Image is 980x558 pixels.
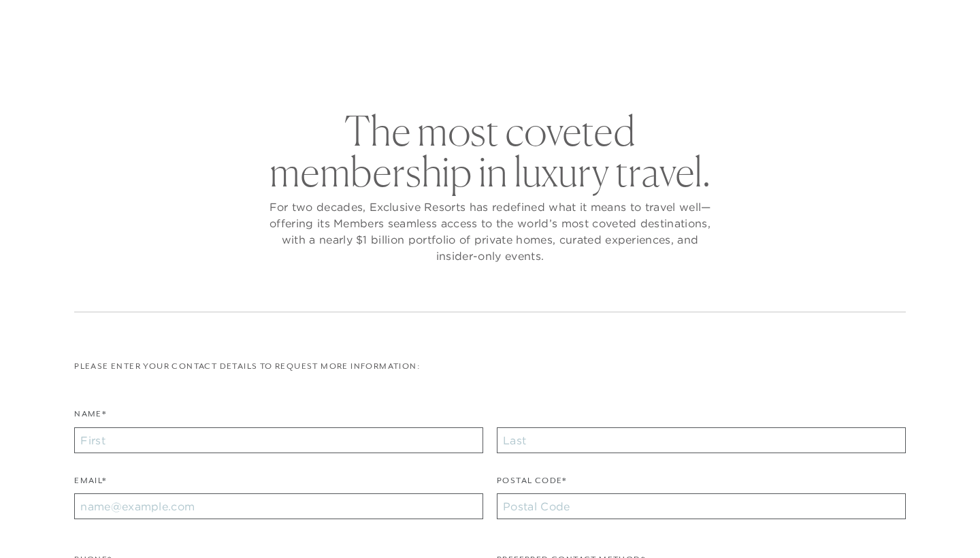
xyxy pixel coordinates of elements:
[74,427,483,453] input: First
[497,493,906,519] input: Postal Code
[333,44,438,83] a: The Collection
[497,427,906,453] input: Last
[74,360,905,373] p: Please enter your contact details to request more information:
[563,44,646,83] a: Community
[265,199,715,264] p: For two decades, Exclusive Resorts has redefined what it means to travel well—offering its Member...
[41,15,100,27] a: Get Started
[836,15,903,27] a: Member Login
[74,474,106,494] label: Email*
[497,474,567,494] label: Postal Code*
[265,110,715,192] h2: The most coveted membership in luxury travel.
[458,44,542,83] a: Membership
[74,408,106,427] label: Name*
[74,493,483,519] input: name@example.com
